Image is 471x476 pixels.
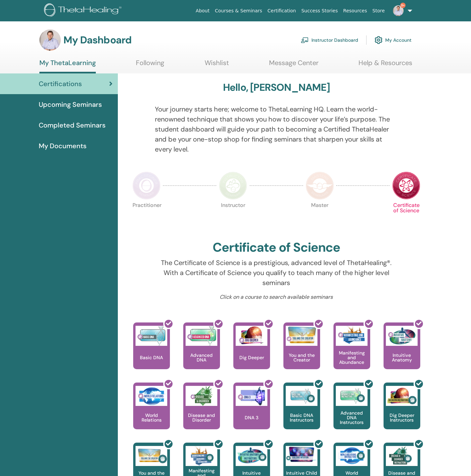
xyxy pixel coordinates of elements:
[333,411,370,425] p: Advanced DNA Instructors
[193,5,212,17] a: About
[384,413,420,422] p: Dig Deeper Instructors
[136,446,167,466] img: You and the Creator Instructors
[133,203,161,231] p: Practitioner
[63,34,132,46] h3: My Dashboard
[39,99,102,109] span: Upcoming Seminars
[384,383,420,443] a: Dig Deeper Instructors Dig Deeper Instructors
[136,59,164,72] a: Following
[384,322,420,383] a: Intuitive Anatomy Intuitive Anatomy
[283,353,320,362] p: You and the Creator
[183,413,220,422] p: Disease and Disorder
[155,293,398,301] p: Click on a course to search available seminars
[183,353,220,362] p: Advanced DNA
[136,386,167,406] img: World Relations
[39,59,96,73] a: My ThetaLearning
[283,383,320,443] a: Basic DNA Instructors Basic DNA Instructors
[286,386,317,406] img: Basic DNA Instructors
[301,37,309,43] img: chalkboard-teacher.svg
[336,446,368,466] img: World Relations Instructors
[236,386,267,406] img: DNA 3
[44,3,124,18] img: logo.png
[236,326,267,346] img: Dig Deeper
[186,386,217,406] img: Disease and Disorder
[283,413,320,422] p: Basic DNA Instructors
[386,446,418,466] img: Disease and Disorder Instructors
[223,81,330,93] h3: Hello, [PERSON_NAME]
[237,355,267,360] p: Dig Deeper
[233,383,270,443] a: DNA 3 DNA 3
[186,326,217,346] img: Advanced DNA
[375,34,383,46] img: cog.svg
[283,322,320,383] a: You and the Creator You and the Creator
[236,446,267,466] img: Intuitive Anatomy Instructors
[400,3,406,8] span: 9+
[370,5,388,17] a: Store
[136,326,167,346] img: Basic DNA
[219,172,247,200] img: Instructor
[269,59,318,72] a: Message Center
[39,120,105,130] span: Completed Seminars
[286,326,317,344] img: You and the Creator
[333,322,370,383] a: Manifesting and Abundance Manifesting and Abundance
[133,383,170,443] a: World Relations World Relations
[306,172,334,200] img: Master
[301,33,358,47] a: Instructor Dashboard
[213,240,340,255] h2: Certificate of Science
[39,79,82,89] span: Certifications
[39,29,61,51] img: default.jpg
[333,350,370,365] p: Manifesting and Abundance
[183,322,220,383] a: Advanced DNA Advanced DNA
[375,33,412,47] a: My Account
[212,5,265,17] a: Courses & Seminars
[359,59,412,72] a: Help & Resources
[336,386,368,406] img: Advanced DNA Instructors
[340,5,370,17] a: Resources
[205,59,229,72] a: Wishlist
[133,322,170,383] a: Basic DNA Basic DNA
[133,413,170,422] p: World Relations
[299,5,340,17] a: Success Stories
[183,383,220,443] a: Disease and Disorder Disease and Disorder
[333,383,370,443] a: Advanced DNA Instructors Advanced DNA Instructors
[155,104,398,154] p: Your journey starts here; welcome to ThetaLearning HQ. Learn the world-renowned technique that sh...
[39,141,86,151] span: My Documents
[386,386,418,406] img: Dig Deeper Instructors
[306,203,334,231] p: Master
[286,446,317,462] img: Intuitive Child In Me Instructors
[336,326,368,346] img: Manifesting and Abundance
[186,446,217,466] img: Manifesting and Abundance Instructors
[393,5,404,16] img: default.jpg
[386,326,418,346] img: Intuitive Anatomy
[233,322,270,383] a: Dig Deeper Dig Deeper
[392,172,420,200] img: Certificate of Science
[392,203,420,231] p: Certificate of Science
[133,172,161,200] img: Practitioner
[219,203,247,231] p: Instructor
[155,258,398,288] p: The Certificate of Science is a prestigious, advanced level of ThetaHealing®. With a Certificate ...
[384,353,420,362] p: Intuitive Anatomy
[265,5,298,17] a: Certification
